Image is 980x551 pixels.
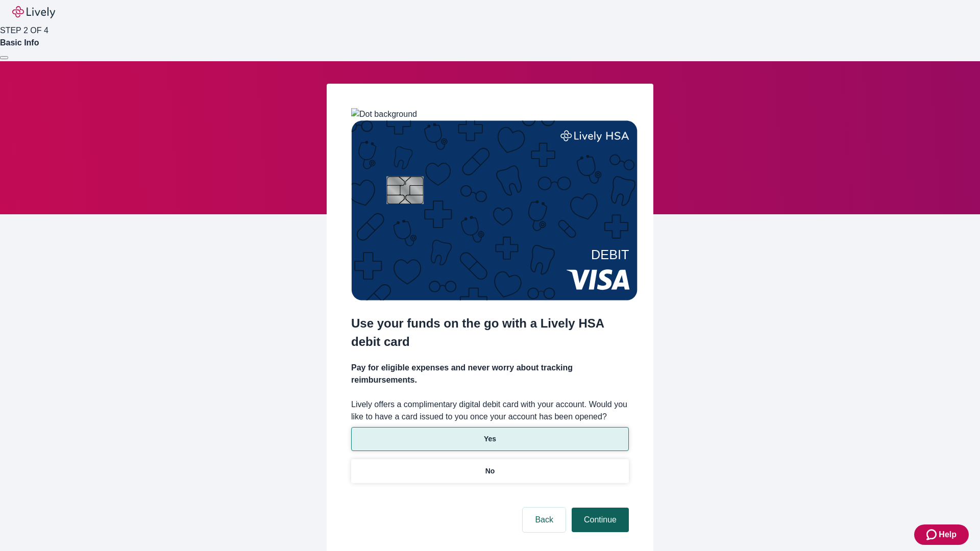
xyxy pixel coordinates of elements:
[351,398,629,423] label: Lively offers a complimentary digital debit card with your account. Would you like to have a card...
[351,427,629,451] button: Yes
[351,108,417,120] img: Dot background
[12,6,55,18] img: Lively
[914,524,969,545] button: Zendesk support iconHelp
[926,529,939,541] svg: Zendesk support icon
[484,434,496,444] p: Yes
[939,529,957,541] span: Help
[485,466,495,477] p: No
[351,314,629,351] h2: Use your funds on the go with a Lively HSA debit card
[523,508,566,532] button: Back
[572,508,629,532] button: Continue
[351,120,638,300] img: Debit card
[351,459,629,483] button: No
[351,362,629,386] h4: Pay for eligible expenses and never worry about tracking reimbursements.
